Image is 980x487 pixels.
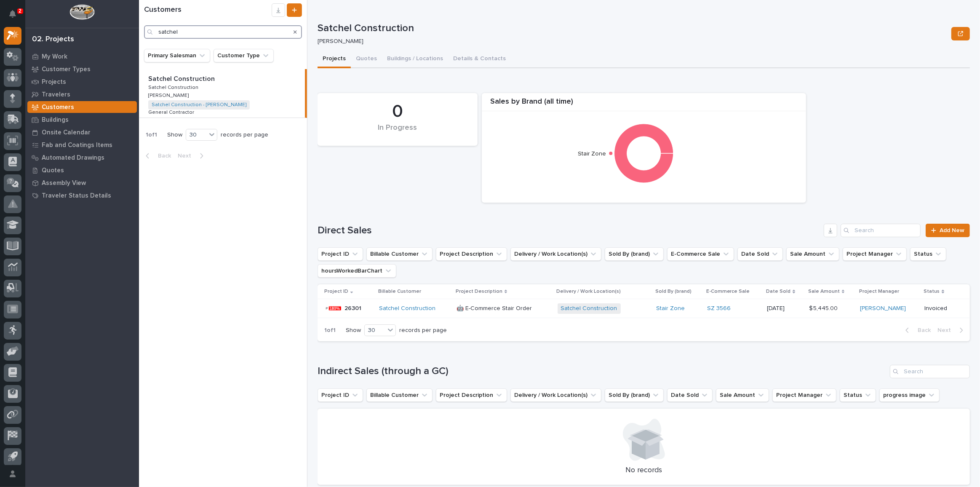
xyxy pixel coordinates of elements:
[148,83,200,91] p: Satchel Construction
[840,388,876,402] button: Status
[42,104,74,111] p: Customers
[879,388,940,402] button: progress image
[318,225,820,237] h1: Direct Sales
[25,151,139,164] a: Automated Drawings
[42,66,91,73] p: Customer Types
[772,388,836,402] button: Project Manager
[899,326,934,334] button: Back
[25,164,139,177] a: Quotes
[25,189,139,202] a: Traveler Status Details
[144,5,272,15] h1: Customers
[366,388,433,402] button: Billable Customer
[318,51,351,68] button: Projects
[436,388,507,402] button: Project Description
[42,91,70,99] p: Travelers
[737,247,783,261] button: Date Sold
[148,73,216,83] p: Satchel Construction
[767,305,802,312] p: [DATE]
[656,305,685,312] a: Stair Zone
[332,123,463,141] div: In Progress
[482,97,806,111] div: Sales by Brand (all time)
[174,152,210,160] button: Next
[913,326,931,334] span: Back
[809,303,839,312] p: $ 5,445.00
[332,101,463,122] div: 0
[706,287,750,296] p: E-Commerce Sale
[318,38,945,45] p: [PERSON_NAME]
[144,25,302,39] input: Search
[707,305,731,312] a: SZ 3566
[926,224,970,237] a: Add New
[346,327,361,334] p: Show
[766,287,790,296] p: Date Sold
[25,113,139,126] a: Buildings
[152,102,246,108] a: Satchel Construction - [PERSON_NAME]
[42,154,104,162] p: Automated Drawings
[365,326,385,335] div: 30
[344,303,363,312] p: 26301
[25,177,139,189] a: Assembly View
[186,131,206,139] div: 30
[139,69,307,118] a: Satchel ConstructionSatchel Construction Satchel ConstructionSatchel Construction [PERSON_NAME][P...
[859,287,899,296] p: Project Manager
[924,287,940,296] p: Status
[148,91,190,99] p: [PERSON_NAME]
[42,116,69,124] p: Buildings
[42,179,86,187] p: Assembly View
[378,287,421,296] p: Billable Customer
[214,49,274,62] button: Customer Type
[318,22,948,35] p: Satchel Construction
[221,131,268,139] p: records per page
[148,108,196,115] p: General Contractor
[25,126,139,139] a: Onsite Calendar
[841,224,921,237] input: Search
[324,287,348,296] p: Project ID
[167,131,182,139] p: Show
[655,287,692,296] p: Sold By (brand)
[860,305,906,312] a: [PERSON_NAME]
[510,247,601,261] button: Delivery / Work Location(s)
[11,10,21,24] div: Notifications2
[42,142,112,149] p: Fab and Coatings Items
[890,365,970,378] input: Search
[924,305,956,312] p: Invoiced
[399,327,447,334] p: records per page
[25,139,139,151] a: Fab and Coatings Items
[510,388,601,402] button: Delivery / Work Location(s)
[4,5,21,23] button: Notifications
[605,388,664,402] button: Sold By (brand)
[318,264,396,278] button: hoursWorkedBarChart
[910,247,946,261] button: Status
[25,88,139,101] a: Travelers
[318,388,363,402] button: Project ID
[436,247,507,261] button: Project Description
[557,287,621,296] p: Delivery / Work Location(s)
[25,75,139,88] a: Projects
[318,247,363,261] button: Project ID
[42,192,111,200] p: Traveler Status Details
[716,388,769,402] button: Sale Amount
[42,129,91,136] p: Onsite Calendar
[318,320,342,341] p: 1 of 1
[366,247,433,261] button: Billable Customer
[19,8,21,14] p: 2
[318,299,970,318] tr: 2630126301 Satchel Construction 🤖 E-Commerce Stair Order🤖 E-Commerce Stair Order Satchel Construc...
[457,303,534,312] p: 🤖 E-Commerce Stair Order
[32,35,74,44] div: 02. Projects
[940,227,964,233] span: Add New
[42,78,66,86] p: Projects
[328,466,960,475] p: No records
[318,365,887,377] h1: Indirect Sales (through a GC)
[934,326,970,334] button: Next
[667,247,734,261] button: E-Commerce Sale
[25,101,139,113] a: Customers
[144,49,210,62] button: Primary Salesman
[351,51,382,68] button: Quotes
[667,388,713,402] button: Date Sold
[25,63,139,75] a: Customer Types
[578,151,606,157] text: Stair Zone
[843,247,907,261] button: Project Manager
